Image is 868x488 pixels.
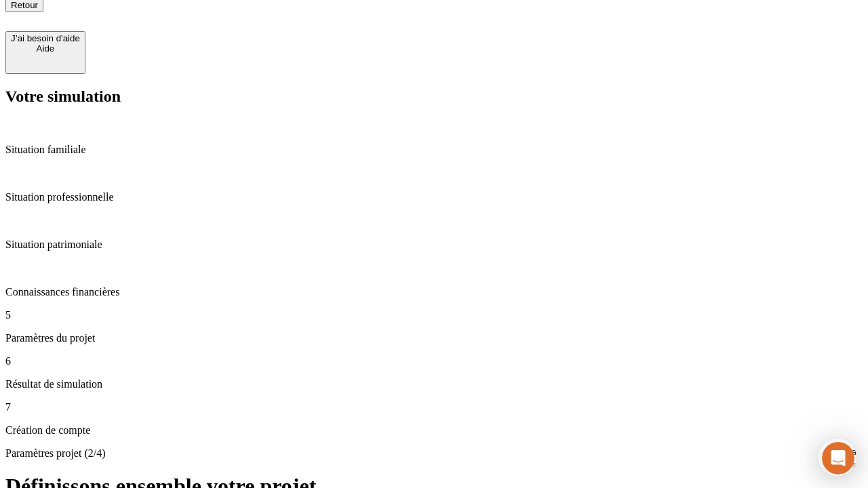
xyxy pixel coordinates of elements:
[5,401,863,413] p: 7
[14,12,334,22] div: Vous avez besoin d’aide ?
[5,378,863,390] p: Résultat de simulation
[818,439,856,476] iframe: Intercom live chat discovery launcher
[14,22,334,37] div: L’équipe répond généralement dans un délai de quelques minutes.
[5,191,863,203] p: Situation professionnelle
[5,239,863,251] p: Situation patrimoniale
[5,144,863,156] p: Situation familiale
[5,87,863,106] h2: Votre simulation
[5,447,863,460] p: Paramètres projet (2/4)
[5,424,863,436] p: Création de compte
[5,309,863,321] p: 5
[822,442,854,474] iframe: Intercom live chat
[5,332,863,344] p: Paramètres du projet
[11,43,80,54] div: Aide
[5,31,85,74] button: J’ai besoin d'aideAide
[5,5,374,43] div: Ouvrir le Messenger Intercom
[5,355,863,367] p: 6
[11,33,80,43] div: J’ai besoin d'aide
[5,286,863,298] p: Connaissances financières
